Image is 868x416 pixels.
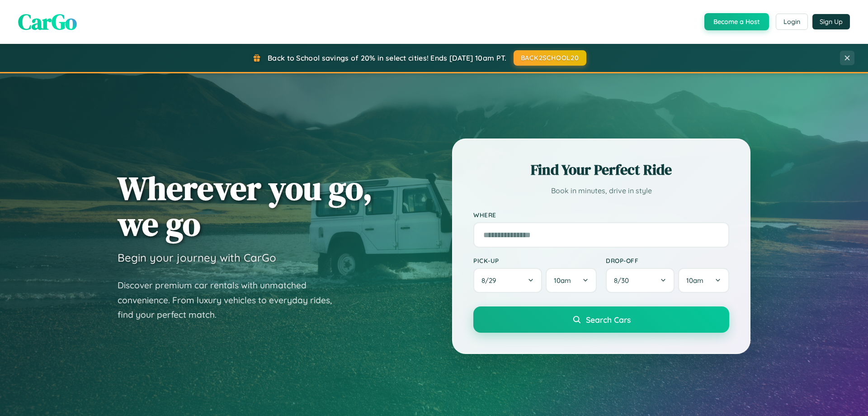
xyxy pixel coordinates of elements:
button: 8/30 [606,268,675,293]
span: CarGo [18,7,77,37]
button: Sign Up [812,14,850,29]
button: 10am [678,268,729,293]
label: Pick-up [473,257,597,264]
button: Search Cars [473,306,729,333]
label: Where [473,211,729,219]
p: Book in minutes, drive in style [473,184,729,197]
span: Back to School savings of 20% in select cities! Ends [DATE] 10am PT. [268,53,506,62]
span: 10am [554,276,571,285]
h2: Find Your Perfect Ride [473,160,729,180]
p: Discover premium car rentals with unmatched convenience. From luxury vehicles to everyday rides, ... [118,278,344,322]
h3: Begin your journey with CarGo [118,251,276,264]
button: Become a Host [704,13,769,30]
h1: Wherever you go, we go [118,170,373,242]
span: 10am [686,276,703,285]
span: 8 / 29 [481,276,500,285]
label: Drop-off [606,257,729,264]
button: BACK2SCHOOL20 [514,50,586,66]
span: Search Cars [586,315,631,325]
button: 10am [546,268,597,293]
span: 8 / 30 [614,276,633,285]
button: 8/29 [473,268,542,293]
button: Login [776,14,808,30]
